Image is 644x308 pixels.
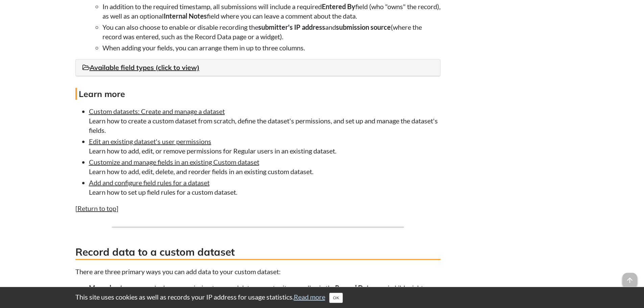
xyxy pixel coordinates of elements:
[329,293,343,303] button: Close
[322,2,355,10] strong: Entered By
[336,23,391,31] strong: submission source
[335,284,373,292] strong: Record Data
[89,158,259,166] a: Customize and manage fields in an existing Custom dataset
[294,293,325,301] a: Read more
[102,43,440,52] li: When adding your fields, you can arrange them in up to three columns.
[75,204,440,213] p: [ ]
[622,274,637,282] a: arrow_upward
[82,63,199,72] a: Available field types (click to view)
[89,178,440,197] li: Learn how to set up field rules for a custom dataset.
[75,267,440,276] p: There are three primary ways you can add data to your custom dataset:
[89,137,440,156] li: Learn how to add, edit, or remove permissions for Regular users in an existing dataset.
[89,179,210,187] a: Add and configure field rules for a dataset
[89,284,129,292] strong: Manual entry
[102,2,440,21] li: In addition to the required timestamp, all submissions will include a required field (who "owns" ...
[622,273,637,288] span: arrow_upward
[75,245,440,260] h3: Record data to a custom dataset
[164,12,207,20] strong: Internal Notes
[75,88,440,100] h4: Learn more
[258,23,325,31] strong: submitter's IP address
[89,137,211,145] a: Edit an existing dataset's user permissions
[69,292,576,303] div: This site uses cookies as well as records your IP address for usage statistics.
[77,204,116,212] a: Return to top
[102,22,440,41] li: You can also choose to enable or disable recording the and (where the record was entered, such as...
[89,107,225,115] a: Custom datasets: Create and manage a dataset
[89,157,440,176] li: Learn how to add, edit, delete, and reorder fields in an existing custom dataset.
[89,106,440,135] li: Learn how to create a custom dataset from scratch, define the dataset's permissions, and set up a...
